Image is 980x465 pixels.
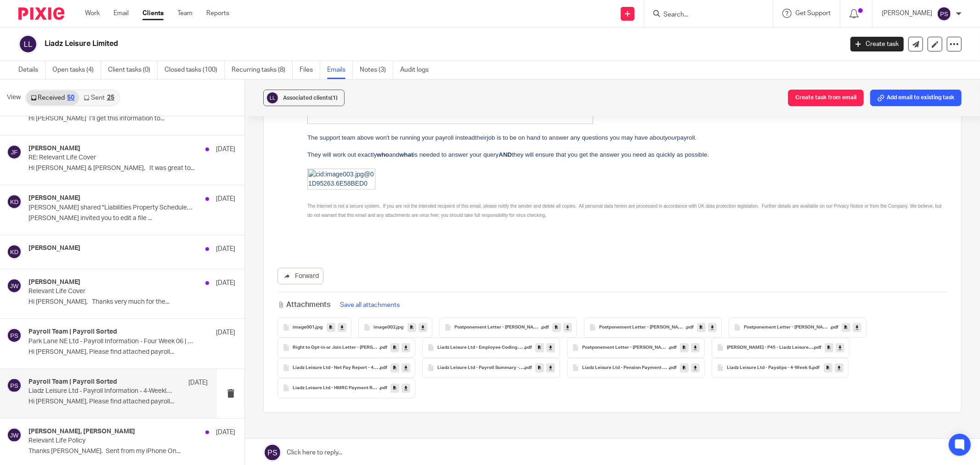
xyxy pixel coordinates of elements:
span: Postponement Letter - [PERSON_NAME] [454,325,541,330]
span: their [168,430,180,437]
p: Relevant Life Policy [28,437,194,445]
a: Sent25 [79,91,119,105]
span: Liadz Leisure Ltd - Net Pay Report - 4-Week 6 [293,365,379,371]
button: Postponement Letter - [PERSON_NAME].pdf [729,318,867,338]
span: Postponement Letter - [PERSON_NAME] [744,325,830,330]
span: Liadz Leisure Ltd - Payroll Summary - 4-Week 6 [437,365,524,371]
span: .jpg [396,325,403,330]
a: Files [300,61,320,79]
h4: [PERSON_NAME] [28,244,80,252]
button: image001.jpg [278,318,351,338]
span: Associated clients [283,95,338,101]
button: Liadz Leisure Ltd - Net Pay Report - 4-Week 6.pdf [278,358,415,378]
div: 50 [67,95,74,101]
span: .pdf [524,345,532,351]
p: Tax Month [4,74,66,83]
a: Client tasks (0) [108,61,158,79]
p: Hi [PERSON_NAME] & [PERSON_NAME], It was great to... [28,164,235,172]
button: Liadz Leisure Ltd - Employee Coding Notices.pdf [422,338,560,358]
span: (1) [331,95,338,101]
b: [DATE] [73,93,97,101]
p: [DATE] [216,244,235,254]
span: image002 [374,325,396,330]
b: who [69,447,82,454]
p: Hi [PERSON_NAME], Please find attached payroll... [28,348,235,356]
div: 25 [107,95,114,101]
a: Recurring tasks (8) [232,61,293,79]
p: Thanks [PERSON_NAME]. Sent from my iPhone On... [28,448,235,455]
span: .pdf [811,365,820,371]
button: Liadz Leisure Ltd - Pension Payment Report - 4-Week 6.pdf [567,358,705,378]
h4: [PERSON_NAME] [28,278,80,286]
button: Create task from email [788,90,864,106]
a: Forward [278,268,323,284]
a: Team [177,9,193,18]
img: svg%3E [7,145,22,159]
p: [DATE] [216,428,235,437]
span: Right to Opt-in or Join Letter - [PERSON_NAME] [293,345,379,351]
p: Hi [PERSON_NAME], Please find attached payroll... [28,398,208,406]
span: Liadz Leisure Ltd - Payslips - 4-Week 6 [727,365,811,371]
a: Closed tasks (100) [164,61,225,79]
a: Click here [247,20,275,27]
b: [DATE] [73,84,97,92]
img: svg%3E [7,378,22,393]
b: YOU [4,159,17,166]
span: .pdf [830,325,838,330]
a: Received50 [26,91,79,105]
img: svg%3E [7,194,22,209]
span: LIA3571 [73,57,100,64]
a: click here [85,159,113,166]
h4: [PERSON_NAME], [PERSON_NAME] [28,428,135,436]
span: .pdf [541,325,549,330]
span: .pdf [668,345,677,351]
b: WE [4,168,14,175]
p: Hi [PERSON_NAME] I’ll get this information to... [28,115,235,123]
button: Postponement Letter - [PERSON_NAME].pdf [439,318,577,338]
h4: [PERSON_NAME] [28,194,80,202]
a: click here [71,168,98,175]
span: Liadz Leisure Ltd - Pension Payment Report - 4-Week 6 [582,365,668,371]
span: [PERSON_NAME] - P45 - Liadz Leisure Ltd [727,345,813,351]
a: What is my PASSWORD? [17,327,93,335]
a: Notes (3) [360,61,393,79]
span: .pdf [379,365,387,371]
a: Details [18,61,45,79]
img: svg%3E [7,328,22,343]
button: Associated clients(1) [263,90,345,106]
p: [DATE] [216,145,235,154]
a: Audit logs [400,61,436,79]
h4: [PERSON_NAME] [28,145,80,153]
span: Liadz Leisure Ltd - HMRC Payment Report - Month 5 [293,386,379,391]
b: what [92,447,106,454]
img: svg%3E [266,91,279,105]
p: [PERSON_NAME] [882,9,932,18]
img: svg%3E [7,428,22,442]
span: Liadz Leisure Ltd - Employee Coding Notices [437,345,524,351]
i: your [357,430,369,437]
span: . [486,252,488,259]
h3: Attachments [278,300,330,310]
input: Search [663,11,745,19]
button: Add email to existing task [870,90,962,106]
button: [PERSON_NAME] - P45 - Liadz Leisure Ltd.pdf [712,338,850,358]
a: Email [113,9,129,18]
span: .pdf [379,386,387,391]
p: [DATE] [188,378,208,387]
img: Pixie [18,7,64,20]
p: Account Reference [4,57,66,74]
span: .pdf [685,325,694,330]
img: svg%3E [7,244,22,259]
p: RE: Relevant Life Cover [28,154,194,162]
b: page 3 [243,196,263,203]
a: Work [85,9,100,18]
b: ↓ [36,344,40,351]
h2: Liadz Leisure Limited [45,39,678,49]
p: Park Lane NE Ltd - Payroll Information - Four Week 06 | PAR3572 [28,338,194,346]
span: .pdf [379,345,387,351]
p: Pay Date [4,84,66,92]
span: Postponement Letter - [PERSON_NAME] [582,345,668,351]
b: AND [191,447,204,454]
button: Save all attachments [337,300,402,310]
a: Create task [850,37,904,51]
